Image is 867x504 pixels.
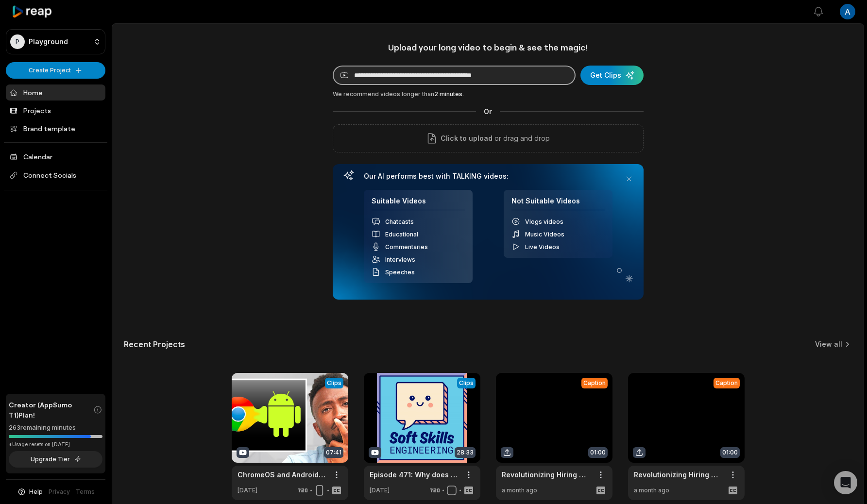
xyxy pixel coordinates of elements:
button: Get Clips [580,66,644,85]
div: P [10,34,25,49]
span: Commentaries [385,243,428,251]
h2: Recent Projects [124,339,185,349]
span: Speeches [385,269,415,276]
span: Chatcasts [385,218,414,225]
a: Calendar [6,149,105,165]
div: We recommend videos longer than . [333,90,644,99]
a: Terms [76,487,95,496]
span: Interviews [385,256,415,263]
a: View all [815,339,842,349]
a: Episode 471: Why does my junior engineer do so little and I fell asleep in a Zoom meeting [370,470,459,480]
span: Click to upload [441,133,493,144]
a: ChromeOS and Android are Merging? [238,470,327,480]
a: Brand template [6,120,105,136]
span: Vlogs videos [525,218,563,225]
button: Create Project [6,62,105,79]
p: Playground [29,37,68,46]
span: Connect Socials [6,167,105,184]
h4: Not Suitable Videos [511,197,605,211]
a: Home [6,84,105,101]
h1: Upload your long video to begin & see the magic! [333,42,644,53]
span: Help [29,487,43,496]
a: Projects [6,102,105,118]
p: or drag and drop [493,133,550,144]
a: Revolutionizing Hiring with G2I [502,470,591,480]
div: *Usage resets on [DATE] [9,441,102,448]
button: Help [17,487,43,496]
span: Educational [385,231,418,238]
h4: Suitable Videos [372,197,465,211]
button: Upgrade Tier [9,451,102,468]
h3: Our AI performs best with TALKING videos: [364,172,612,181]
a: Revolutionizing Hiring with G2I [634,470,723,480]
span: Live Videos [525,243,560,251]
span: Creator (AppSumo T1) Plan! [9,400,93,420]
span: Or [476,106,500,117]
div: Open Intercom Messenger [834,471,857,494]
a: Privacy [49,487,70,496]
div: 263 remaining minutes [9,423,102,433]
span: Music Videos [525,231,564,238]
span: 2 minutes [434,90,462,98]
